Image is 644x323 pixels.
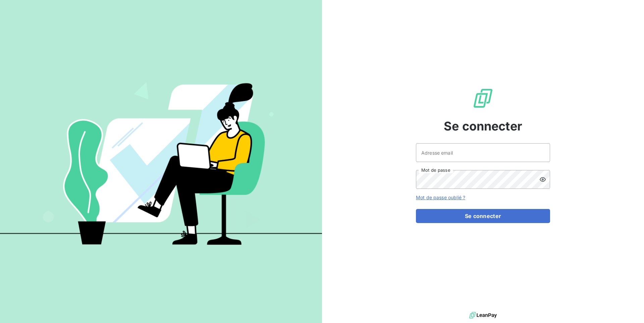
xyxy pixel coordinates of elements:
[472,88,494,109] img: Logo LeanPay
[469,310,497,320] img: logo
[416,209,550,223] button: Se connecter
[444,117,522,135] span: Se connecter
[416,195,465,200] a: Mot de passe oublié ?
[416,143,550,162] input: placeholder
